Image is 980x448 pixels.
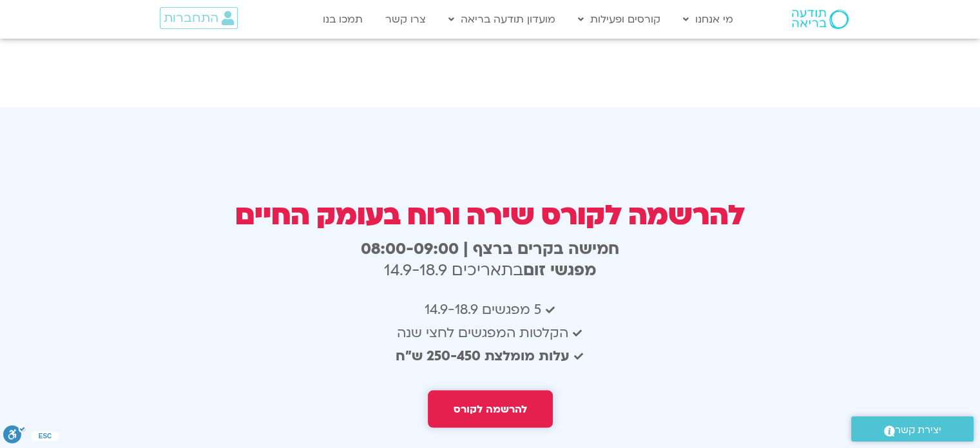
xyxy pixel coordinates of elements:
[792,10,849,29] img: תודעה בריאה
[895,422,941,439] span: יצירת קשר
[572,7,667,32] a: קורסים ופעילות
[396,346,570,365] b: עלות מומלצת 250-450 ש״ח
[442,7,562,32] a: מועדון תודעה בריאה
[160,7,238,29] a: התחברות
[523,259,596,280] strong: מפגשי זום
[176,238,804,281] h3: בתאריכים 14.9-18.9
[316,7,369,32] a: תמכו בנו
[176,197,804,233] h3: להרשמה לקורס שירה ורוח בעומק החיים
[164,11,218,25] span: התחברות
[361,238,619,259] b: חמישה בקרים ברצף | 08:00-09:00
[454,403,527,414] span: להרשמה לקורס
[851,416,974,442] a: יצירת קשר
[379,7,432,32] a: צרו קשר
[397,321,572,344] span: הקלטות המפגשים לחצי שנה
[425,298,544,321] span: 5 מפגשים 14.9-18.9
[677,7,740,32] a: מי אנחנו
[428,390,553,427] a: להרשמה לקורס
